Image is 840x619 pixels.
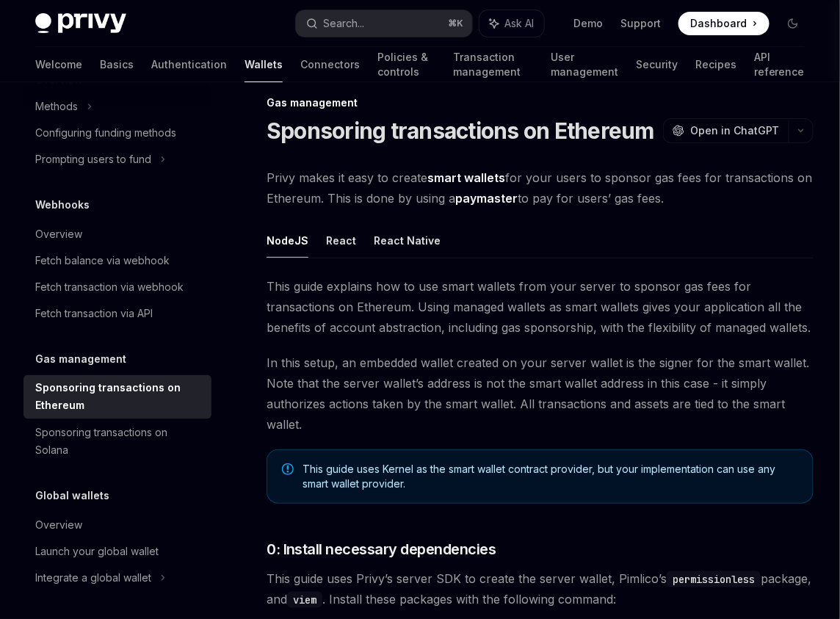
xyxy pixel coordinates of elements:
[35,487,109,504] h5: Global wallets
[35,98,78,115] div: Methods
[35,424,203,459] div: Sponsoring transactions on Solana
[326,223,356,258] button: React
[504,16,534,31] span: Ask AI
[448,18,463,29] span: ⌘ K
[690,123,780,138] span: Open in ChatGPT
[377,47,435,82] a: Policies & controls
[35,13,126,34] img: dark logo
[35,252,170,269] div: Fetch balance via webhook
[620,16,661,31] a: Support
[35,196,90,214] h5: Webhooks
[35,305,153,322] div: Fetch transaction via API
[267,568,814,609] span: This guide uses Privy’s server SDK to create the server wallet, Pimlico’s package, and . Install ...
[267,539,496,560] span: 0: Install necessary dependencies
[663,118,789,143] button: Open in ChatGPT
[453,47,533,82] a: Transaction management
[35,278,184,296] div: Fetch transaction via webhook
[267,167,814,209] span: Privy makes it easy to create for your users to sponsor gas fees for transactions on Ethereum. Th...
[267,95,814,110] div: Gas management
[23,221,211,247] a: Overview
[35,543,159,560] div: Launch your global wallet
[324,15,365,32] div: Search...
[35,225,82,243] div: Overview
[23,375,211,419] a: Sponsoring transactions on Ethereum
[23,274,211,300] a: Fetch transaction via webhook
[479,10,544,37] button: Ask AI
[23,120,211,146] a: Configuring funding methods
[267,276,814,338] span: This guide explains how to use smart wallets from your server to sponsor gas fees for transaction...
[35,151,151,168] div: Prompting users to fund
[573,16,603,31] a: Demo
[35,124,176,142] div: Configuring funding methods
[23,538,211,565] a: Launch your global wallet
[245,47,283,82] a: Wallets
[100,47,134,82] a: Basics
[427,170,505,185] strong: smart wallets
[267,117,654,144] h1: Sponsoring transactions on Ethereum
[695,47,736,82] a: Recipes
[636,47,678,82] a: Security
[151,47,227,82] a: Authentication
[267,352,814,435] span: In this setup, an embedded wallet created on your server wallet is the signer for the smart walle...
[287,592,322,608] code: viem
[267,223,308,258] button: NodeJS
[35,350,126,368] h5: Gas management
[296,10,473,37] button: Search...⌘K
[303,462,798,491] span: This guide uses Kernel as the smart wallet contract provider, but your implementation can use any...
[551,47,618,82] a: User management
[678,12,770,35] a: Dashboard
[35,47,82,82] a: Welcome
[23,300,211,327] a: Fetch transaction via API
[667,571,761,587] code: permissionless
[35,569,151,587] div: Integrate a global wallet
[690,16,747,31] span: Dashboard
[300,47,360,82] a: Connectors
[781,12,805,35] button: Toggle dark mode
[35,516,82,534] div: Overview
[754,47,805,82] a: API reference
[23,419,211,463] a: Sponsoring transactions on Solana
[23,247,211,274] a: Fetch balance via webhook
[455,191,518,206] a: paymaster
[35,380,203,415] div: Sponsoring transactions on Ethereum
[374,223,441,258] button: React Native
[282,463,294,475] svg: Note
[23,512,211,538] a: Overview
